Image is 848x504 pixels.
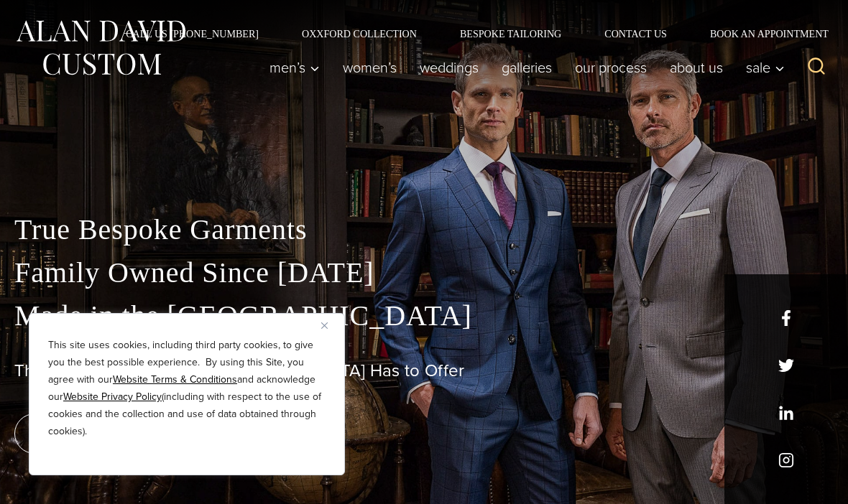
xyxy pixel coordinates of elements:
[14,414,216,454] a: book an appointment
[799,50,834,85] button: View Search Form
[63,389,162,404] a: Website Privacy Policy
[563,53,658,82] a: Our Process
[688,29,834,39] a: Book an Appointment
[321,322,328,329] img: Close
[258,53,792,82] nav: Primary Navigation
[14,16,187,80] img: Alan David Custom
[280,29,438,39] a: Oxxford Collection
[14,360,834,381] h1: The Best Custom Suits [GEOGRAPHIC_DATA] Has to Offer
[104,29,834,39] nav: Secondary Navigation
[14,208,834,337] p: True Bespoke Garments Family Owned Since [DATE] Made in the [GEOGRAPHIC_DATA]
[113,372,237,387] a: Website Terms & Conditions
[746,60,785,75] span: Sale
[408,53,490,82] a: weddings
[321,317,338,334] button: Close
[658,53,734,82] a: About Us
[331,53,408,82] a: Women’s
[583,29,688,39] a: Contact Us
[48,337,326,440] p: This site uses cookies, including third party cookies, to give you the best possible experience. ...
[490,53,563,82] a: Galleries
[269,60,320,75] span: Men’s
[438,29,583,39] a: Bespoke Tailoring
[104,29,280,39] a: Call Us [PHONE_NUMBER]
